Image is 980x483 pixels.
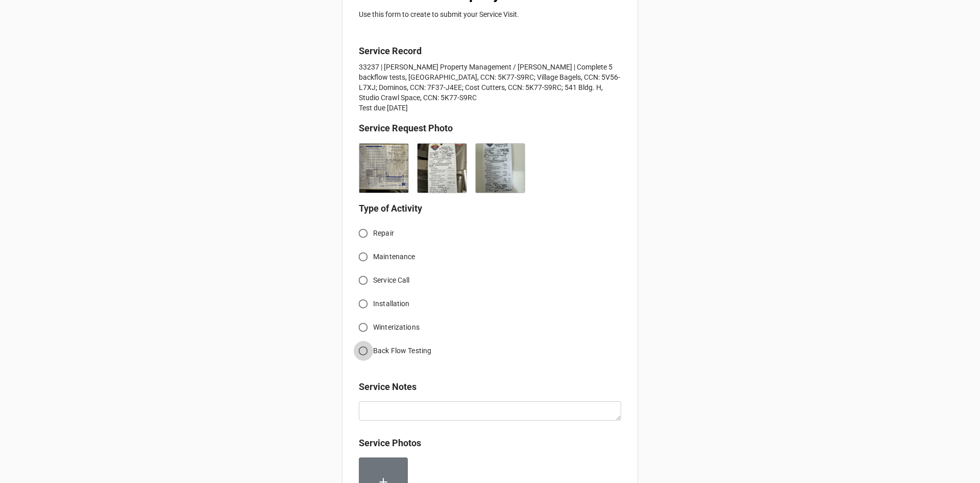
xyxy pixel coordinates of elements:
[359,144,408,193] img: Ps-jl0YM8eQb0m5-RMA3xAb5D2A_T489opnMzOOT8NM
[418,144,467,193] img: 5mw_60PBqSwkrMo6vLMGxsOrIF1wHMyuBDmEjJFwheY
[359,380,416,394] label: Service Notes
[359,123,453,133] b: Service Request Photo
[373,346,431,356] span: Back Flow Testing
[359,62,621,113] p: 33237 | [PERSON_NAME] Property Management / [PERSON_NAME] | Complete 5 backflow tests, [GEOGRAPHI...
[373,298,410,309] span: Installation
[359,436,421,450] label: Service Photos
[359,201,422,216] label: Type of Activity
[417,139,475,193] div: 2025-08-19 17.16.25.jpg
[359,139,417,193] div: 2025-08-19 17.16.23.jpg
[476,144,525,193] img: UK1z3wZpxGtYxyHnkBwauMgBABYsnVM0xgTYJDKDv58
[373,322,420,333] span: Winterizations
[359,45,422,56] b: Service Record
[475,139,533,193] div: IMG_9022.jpg
[373,228,394,239] span: Repair
[373,275,410,286] span: Service Call
[373,251,415,262] span: Maintenance
[359,9,621,19] p: Use this form to create to submit your Service Visit.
